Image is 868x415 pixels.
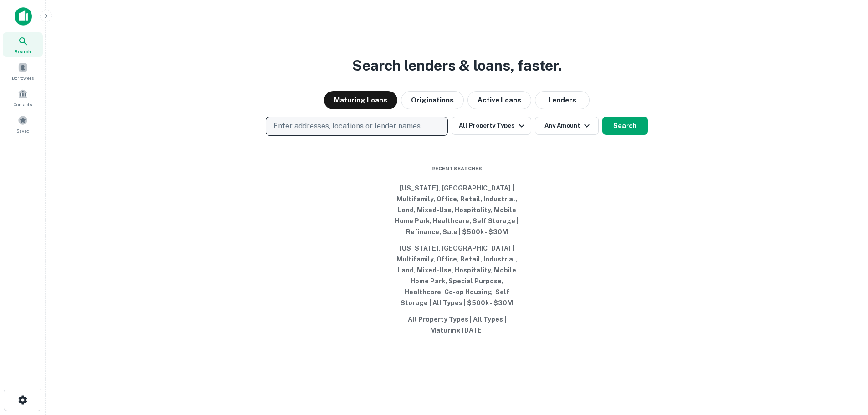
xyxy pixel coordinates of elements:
p: Enter addresses, locations or lender names [273,121,421,132]
span: Recent Searches [389,165,525,173]
button: All Property Types [452,117,531,135]
button: Search [602,117,648,135]
span: Contacts [14,101,32,108]
span: Search [15,48,31,55]
button: [US_STATE], [GEOGRAPHIC_DATA] | Multifamily, Office, Retail, Industrial, Land, Mixed-Use, Hospita... [389,180,525,240]
button: Enter addresses, locations or lender names [266,117,448,136]
button: [US_STATE], [GEOGRAPHIC_DATA] | Multifamily, Office, Retail, Industrial, Land, Mixed-Use, Hospita... [389,240,525,311]
h3: Search lenders & loans, faster. [352,55,562,77]
a: Search [3,32,43,57]
button: Maturing Loans [324,91,397,109]
a: Borrowers [3,59,43,83]
a: Contacts [3,85,43,110]
button: Any Amount [535,117,599,135]
button: Originations [401,91,464,109]
button: Lenders [535,91,590,109]
a: Saved [3,112,43,136]
span: Saved [16,127,30,134]
img: capitalize-icon.png [15,7,32,26]
button: All Property Types | All Types | Maturing [DATE] [389,311,525,338]
iframe: Chat Widget [822,342,868,386]
span: Borrowers [12,74,34,82]
button: Active Loans [467,91,531,109]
